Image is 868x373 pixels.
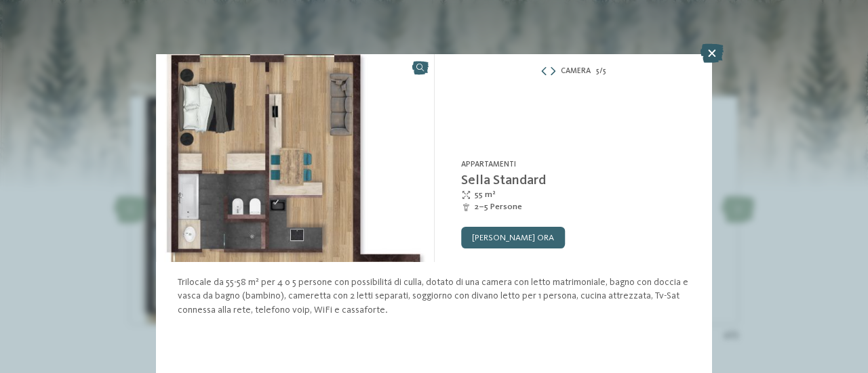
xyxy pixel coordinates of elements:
[599,66,603,77] span: /
[596,66,599,77] span: 5
[603,66,606,77] span: 5
[461,160,516,169] span: Appartamenti
[561,66,591,77] span: Camera
[461,227,565,248] a: [PERSON_NAME] ora
[475,201,522,213] span: 2–5 Persone
[461,174,546,188] span: Sella Standard
[178,276,690,316] p: Trilocale da 55-58 m² per 4 o 5 persone con possibilitá di culla, dotato di una camera con letto ...
[156,54,434,262] img: Sella Standard
[475,189,496,201] span: 55 m²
